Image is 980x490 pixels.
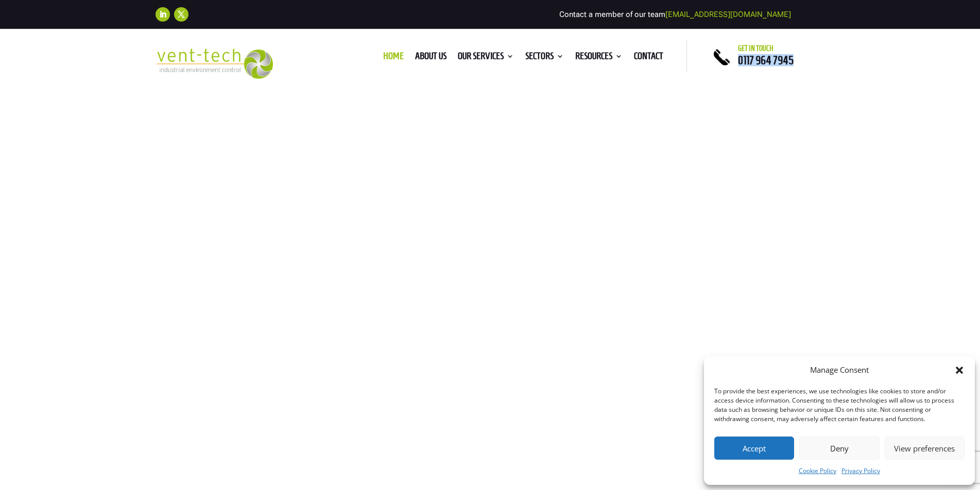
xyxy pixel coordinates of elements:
[954,365,965,375] div: Close dialog
[559,10,791,19] span: Contact a member of our team
[714,437,794,460] button: Accept
[458,52,514,64] a: Our Services
[383,52,404,64] a: Home
[738,54,794,66] a: 0117 964 7945
[415,52,446,64] a: About us
[738,44,773,52] span: Get in touch
[156,48,273,79] img: 2023-09-27T08_35_16.549ZVENT-TECH---Clear-background
[714,387,964,424] div: To provide the best experiences, we use technologies like cookies to store and/or access device i...
[841,465,880,477] a: Privacy Policy
[799,465,836,477] a: Cookie Policy
[575,52,623,64] a: Resources
[799,437,879,460] button: Deny
[634,52,663,64] a: Contact
[665,10,791,19] a: [EMAIL_ADDRESS][DOMAIN_NAME]
[885,437,965,460] button: View preferences
[810,364,869,376] div: Manage Consent
[525,52,564,64] a: Sectors
[174,7,188,22] a: Follow on X
[156,7,170,22] a: Follow on LinkedIn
